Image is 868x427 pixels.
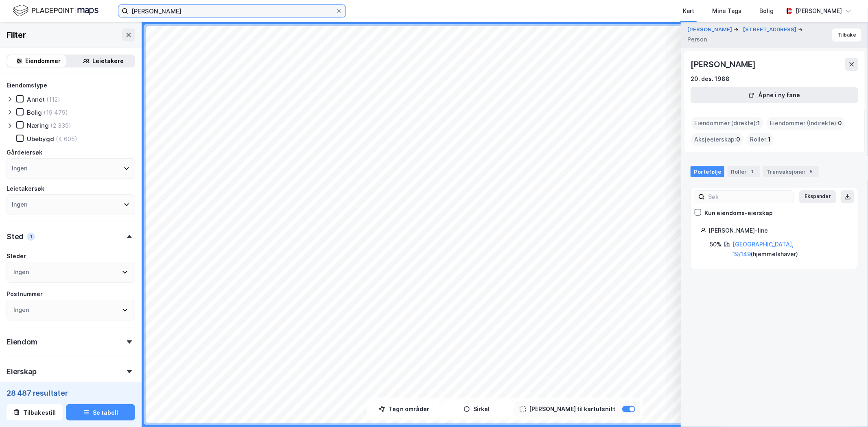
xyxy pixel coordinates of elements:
div: 1 [748,168,756,176]
button: Tegn områder [370,401,439,417]
div: Filter [7,28,26,41]
div: [PERSON_NAME] til kartutsnitt [529,404,616,414]
div: Transaksjoner [763,166,819,177]
div: Leietakersøk [7,184,44,194]
div: 28 487 resultater [7,388,135,398]
div: [PERSON_NAME] [691,58,757,71]
div: Ingen [13,305,29,315]
div: Gårdeiersøk [7,148,42,157]
button: Tilbake [832,28,861,41]
button: Sirkel [442,401,512,417]
iframe: Chat Widget [827,388,868,427]
div: (19 479) [44,109,68,116]
div: Aksjeeierskap : [691,133,743,146]
div: Portefølje [691,166,724,177]
div: (112) [46,96,60,103]
div: Eiendom [7,337,37,347]
div: 50% [710,240,722,249]
div: Steder [7,251,26,261]
div: Eiendommer (direkte) : [691,117,763,130]
div: Eiendommer [26,56,61,66]
div: [PERSON_NAME]-line [708,226,848,235]
span: 0 [838,118,842,128]
span: 0 [736,135,740,144]
div: (2 339) [50,122,71,129]
button: [STREET_ADDRESS] [743,26,798,34]
div: Mine Tags [712,6,741,16]
div: Ingen [13,267,29,277]
div: Ubebygd [27,135,54,143]
div: Roller : [747,133,774,146]
div: Ingen [12,163,27,173]
div: Person [687,35,707,44]
button: Ekspander [799,190,836,203]
div: Annet [27,96,45,103]
div: ( hjemmelshaver ) [732,240,848,259]
input: Søk på adresse, matrikkel, gårdeiere, leietakere eller personer [128,5,336,17]
button: [PERSON_NAME] [687,26,734,34]
div: (4 605) [56,135,77,143]
div: 1 [27,233,35,241]
div: Eiendomstype [7,81,47,90]
a: [GEOGRAPHIC_DATA], 19/149 [732,241,794,257]
div: 5 [807,168,816,176]
button: Se tabell [66,404,135,420]
div: Roller [728,166,760,177]
div: Ingen [12,200,27,209]
div: Næring [27,122,49,129]
button: Tilbakestill [7,404,63,420]
div: Sted [7,232,24,242]
div: Bolig [27,109,42,116]
div: Eiendommer (Indirekte) : [767,117,845,130]
div: Postnummer [7,289,43,299]
div: 20. des. 1988 [691,74,730,84]
input: Søk [705,191,794,203]
button: Åpne i ny fane [691,87,858,103]
img: logo.f888ab2527a4732fd821a326f86c7f29.svg [13,4,98,18]
div: Kun eiendoms-eierskap [704,208,773,218]
span: 1 [757,118,760,128]
div: Eierskap [7,367,36,377]
div: Kart [683,6,694,16]
div: [PERSON_NAME] [796,6,842,16]
div: Leietakere [93,56,124,66]
div: Kontrollprogram for chat [827,388,868,427]
div: Bolig [759,6,774,16]
span: 1 [768,135,771,144]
